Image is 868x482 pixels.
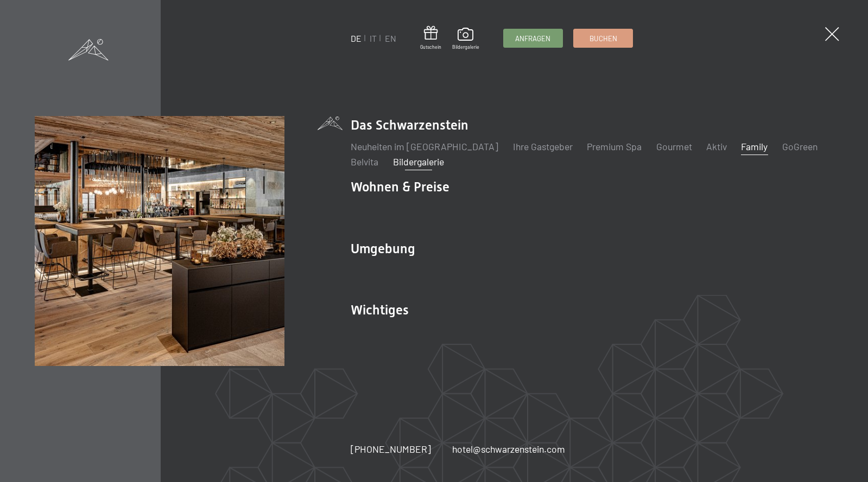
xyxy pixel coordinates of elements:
a: [PHONE_NUMBER] [351,442,431,456]
span: Buchen [590,34,617,43]
a: Premium Spa [587,140,642,152]
span: Anfragen [515,34,550,43]
span: Gutschein [420,44,441,50]
span: [PHONE_NUMBER] [351,443,431,455]
a: GoGreen [782,140,818,152]
a: DE [351,33,362,43]
a: Gourmet [656,140,692,152]
a: Bildergalerie [452,28,479,50]
a: Neuheiten im [GEOGRAPHIC_DATA] [351,140,498,152]
a: Buchen [574,29,632,47]
a: hotel@schwarzenstein.com [452,442,565,456]
a: IT [370,33,377,43]
a: Family [741,140,768,152]
a: Belvita [351,156,378,168]
a: Gutschein [420,26,441,50]
a: Aktiv [706,140,727,152]
a: Bildergalerie [393,156,444,168]
span: Bildergalerie [452,44,479,50]
a: EN [385,33,396,43]
a: Ihre Gastgeber [513,140,573,152]
a: Anfragen [504,29,562,47]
